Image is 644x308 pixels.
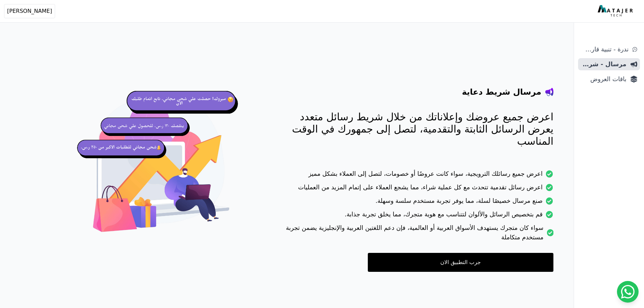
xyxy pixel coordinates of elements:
[275,169,553,183] li: اعرض جميع رسائلك الترويجية، سواء كانت عروضًا أو خصومات، لتصل إلى العملاء بشكل مميز
[7,7,52,15] span: [PERSON_NAME]
[581,74,626,84] span: باقات العروض
[4,4,55,18] button: [PERSON_NAME]
[368,253,553,272] a: جرب التطبيق الان
[275,210,553,223] li: قم بتخصيص الرسائل والألوان لتتناسب مع هوية متجرك، مما يخلق تجربة جذابة.
[275,223,553,246] li: سواء كان متجرك يستهدف الأسواق العربية أو العالمية، فإن دعم اللغتين العربية والإنجليزية يضمن تجربة...
[581,60,626,69] span: مرسال - شريط دعاية
[581,45,628,54] span: ندرة - تنبية قارب علي النفاذ
[275,111,553,147] p: اعرض جميع عروضك وإعلاناتك من خلال شريط رسائل متعدد يعرض الرسائل الثابتة والتقدمية، لتصل إلى جمهور...
[75,81,248,254] img: hero
[275,196,553,210] li: صنع مرسال خصيصًا لسلة، مما يوفر تجربة مستخدم سلسة وسهلة.
[462,87,541,97] h4: مرسال شريط دعاية
[275,183,553,196] li: اعرض رسائل تقدمية تتحدث مع كل عملية شراء، مما يشجع العملاء على إتمام المزيد من العمليات
[598,5,635,17] img: MatajerTech Logo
